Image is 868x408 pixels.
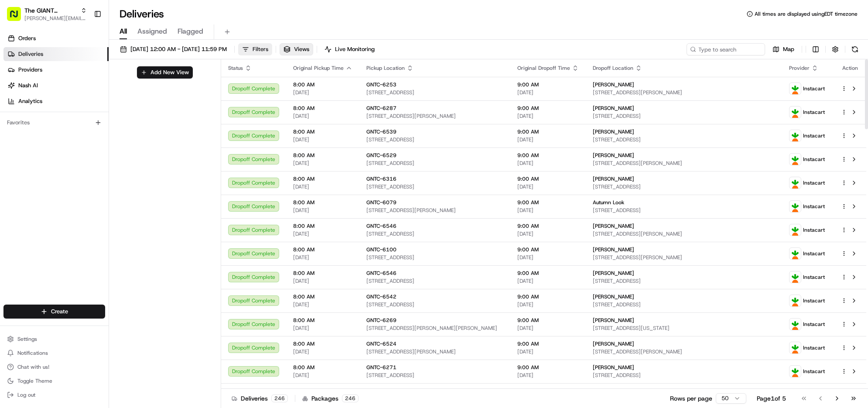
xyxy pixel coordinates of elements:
[593,325,776,332] span: [STREET_ADDRESS][US_STATE]
[293,293,352,300] span: 8:00 AM
[803,344,825,351] span: Instacart
[3,361,105,373] button: Chat with us!
[803,274,825,281] span: Instacart
[517,128,579,135] span: 9:00 AM
[517,387,579,394] span: 9:00 AM
[366,160,503,167] span: [STREET_ADDRESS]
[293,136,352,143] span: [DATE]
[517,207,579,214] span: [DATE]
[366,152,396,159] span: GNTC-6529
[841,65,859,72] div: Action
[593,160,776,167] span: [STREET_ADDRESS][PERSON_NAME]
[517,160,579,167] span: [DATE]
[293,278,352,285] span: [DATE]
[293,223,352,230] span: 8:00 AM
[366,270,396,277] span: GNTC-6546
[18,66,42,74] span: Providers
[293,199,352,206] span: 8:00 AM
[789,366,801,377] img: profile_instacart_ahold_partner.png
[803,368,825,375] span: Instacart
[9,205,16,212] div: 📗
[593,136,776,143] span: [STREET_ADDRESS]
[517,105,579,112] span: 9:00 AM
[178,26,203,37] span: Flagged
[70,200,144,216] a: 💻API Documentation
[366,89,503,96] span: [STREET_ADDRESS]
[366,246,396,253] span: GNTC-6100
[593,113,776,120] span: [STREET_ADDRESS]
[18,50,43,58] span: Deliveries
[293,372,352,379] span: [DATE]
[517,364,579,371] span: 9:00 AM
[74,205,81,212] div: 💻
[789,319,801,330] img: profile_instacart_ahold_partner.png
[366,254,503,261] span: [STREET_ADDRESS]
[137,66,193,79] button: Add New View
[593,254,776,261] span: [STREET_ADDRESS][PERSON_NAME]
[517,199,579,206] span: 9:00 AM
[293,364,352,371] span: 8:00 AM
[593,89,776,96] span: [STREET_ADDRESS][PERSON_NAME]
[293,89,352,96] span: [DATE]
[293,325,352,332] span: [DATE]
[366,207,503,214] span: [STREET_ADDRESS][PERSON_NAME]
[366,293,396,300] span: GNTC-6542
[271,394,288,402] div: 246
[366,387,396,394] span: GNTC-6542
[517,270,579,277] span: 9:00 AM
[30,169,110,176] div: We're available if you need us!
[789,342,801,353] img: profile_instacart_ahold_partner.png
[366,301,503,308] span: [STREET_ADDRESS]
[17,363,49,370] span: Chat with us!
[293,152,352,159] span: 8:00 AM
[670,394,712,403] p: Rows per page
[593,183,776,190] span: [STREET_ADDRESS]
[757,394,786,403] div: Page 1 of 5
[366,136,503,143] span: [STREET_ADDRESS]
[517,340,579,347] span: 9:00 AM
[3,63,109,77] a: Providers
[280,43,313,55] button: Views
[302,394,359,403] div: Packages
[366,230,503,237] span: [STREET_ADDRESS]
[517,136,579,143] span: [DATE]
[3,31,109,45] a: Orders
[593,223,634,230] span: [PERSON_NAME]
[517,223,579,230] span: 9:00 AM
[803,226,825,233] span: Instacart
[3,3,90,24] button: The GIANT Company[PERSON_NAME][EMAIL_ADDRESS][PERSON_NAME][DOMAIN_NAME]
[593,340,634,347] span: [PERSON_NAME]
[366,105,396,112] span: GNTC-6287
[517,278,579,285] span: [DATE]
[18,97,42,105] span: Analytics
[687,43,765,55] input: Type to search
[517,348,579,355] span: [DATE]
[517,89,579,96] span: [DATE]
[293,128,352,135] span: 8:00 AM
[3,47,109,61] a: Deliveries
[366,340,396,347] span: GNTC-6524
[593,364,634,371] span: [PERSON_NAME]
[593,293,634,300] span: [PERSON_NAME]
[366,65,405,72] span: Pickup Location
[517,183,579,190] span: [DATE]
[148,163,159,174] button: Start new chat
[3,305,105,319] button: Create
[803,109,825,116] span: Instacart
[366,278,503,285] span: [STREET_ADDRESS]
[293,160,352,167] span: [DATE]
[3,116,105,130] div: Favorites
[517,254,579,261] span: [DATE]
[366,199,396,206] span: GNTC-6079
[769,43,798,55] button: Map
[228,65,243,72] span: Status
[803,297,825,304] span: Instacart
[789,130,801,141] img: profile_instacart_ahold_partner.png
[293,254,352,261] span: [DATE]
[789,65,810,72] span: Provider
[789,224,801,236] img: profile_instacart_ahold_partner.png
[789,248,801,259] img: profile_instacart_ahold_partner.png
[23,134,144,143] input: Clear
[593,387,634,394] span: [PERSON_NAME]
[789,271,801,283] img: profile_instacart_ahold_partner.png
